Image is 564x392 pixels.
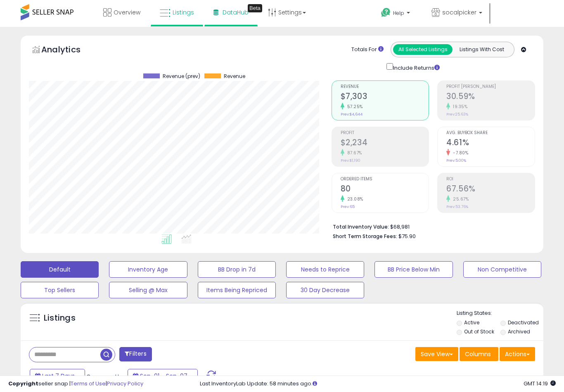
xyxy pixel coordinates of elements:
[30,369,85,383] button: Last 7 Days
[107,380,143,387] a: Privacy Policy
[109,261,187,278] button: Inventory Age
[508,319,539,326] label: Deactivated
[460,347,498,361] button: Columns
[398,232,416,240] span: $75.90
[286,261,364,278] button: Needs to Reprice
[415,347,458,361] button: Save View
[341,177,429,182] span: Ordered Items
[21,282,99,298] button: Top Sellers
[452,44,512,55] button: Listings With Cost
[8,380,143,388] div: seller snap | |
[464,319,479,326] label: Active
[524,380,556,387] span: 2025-09-15 14:19 GMT
[286,282,364,298] button: 30 Day Decrease
[119,347,152,361] button: Filters
[224,73,245,79] span: Revenue
[248,4,262,12] div: Tooltip anchor
[446,158,466,163] small: Prev: 5.00%
[173,8,194,17] span: Listings
[128,369,198,383] button: Sep-01 - Sep-07
[446,177,535,182] span: ROI
[341,131,429,135] span: Profit
[341,92,429,103] h2: $7,303
[344,104,363,110] small: 57.25%
[341,138,429,149] h2: $2,234
[446,131,535,135] span: Avg. Buybox Share
[163,73,200,79] span: Revenue (prev)
[341,184,429,195] h2: 80
[42,372,75,380] span: Last 7 Days
[198,282,276,298] button: Items Being Repriced
[333,233,397,240] b: Short Term Storage Fees:
[450,150,468,156] small: -7.80%
[200,380,556,388] div: Last InventoryLab Update: 58 minutes ago.
[464,328,494,335] label: Out of Stock
[333,223,389,230] b: Total Inventory Value:
[393,9,404,17] span: Help
[463,261,541,278] button: Non Competitive
[446,184,535,195] h2: 67.56%
[374,261,453,278] button: BB Price Below Min
[393,44,453,55] button: All Selected Listings
[223,8,249,17] span: DataHub
[446,204,468,209] small: Prev: 53.76%
[344,196,363,202] small: 23.08%
[374,1,418,27] a: Help
[109,282,187,298] button: Selling @ Max
[341,85,429,89] span: Revenue
[450,104,467,110] small: 19.35%
[71,380,106,387] a: Terms of Use
[86,373,124,380] span: Compared to:
[344,150,362,156] small: 87.67%
[351,46,384,54] div: Totals For
[446,138,535,149] h2: 4.61%
[450,196,469,202] small: 25.67%
[508,328,530,335] label: Archived
[465,350,491,358] span: Columns
[198,261,276,278] button: BB Drop in 7d
[500,347,535,361] button: Actions
[457,309,543,317] p: Listing States:
[21,261,99,278] button: Default
[8,380,38,387] strong: Copyright
[44,312,76,324] h5: Listings
[140,372,187,380] span: Sep-01 - Sep-07
[114,8,140,17] span: Overview
[446,85,535,89] span: Profit [PERSON_NAME]
[380,61,448,72] div: Include Returns
[41,44,97,57] h5: Analytics
[446,112,468,117] small: Prev: 25.63%
[333,221,529,231] li: $68,981
[341,112,363,117] small: Prev: $4,644
[446,92,535,103] h2: 30.59%
[341,158,360,163] small: Prev: $1,190
[381,7,391,18] i: Get Help
[341,204,355,209] small: Prev: 65
[442,8,476,17] span: socalpicker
